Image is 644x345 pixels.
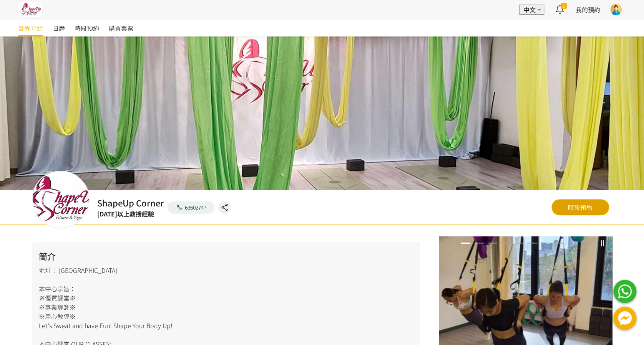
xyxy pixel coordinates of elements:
div: [DATE]以上教授經驗 [97,209,164,218]
span: 課程介紹 [18,23,43,33]
a: 日曆 [53,20,65,36]
a: 課程介紹 [18,20,43,36]
a: 我的預約 [576,5,600,14]
span: 購買套票 [109,23,133,33]
h2: ShapeUp Corner [97,196,164,209]
span: 日曆 [53,23,65,33]
span: 時段預約 [75,23,99,33]
h2: 簡介 [39,250,413,262]
a: 時段預約 [551,199,609,215]
a: 時段預約 [75,20,99,36]
a: 購買套票 [109,20,133,36]
img: pwrjsa6bwyY3YIpa3AKFwK20yMmKifvYlaMXwTp1.jpg [18,2,42,17]
a: 63602747 [168,201,214,214]
span: 3 [561,3,567,9]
